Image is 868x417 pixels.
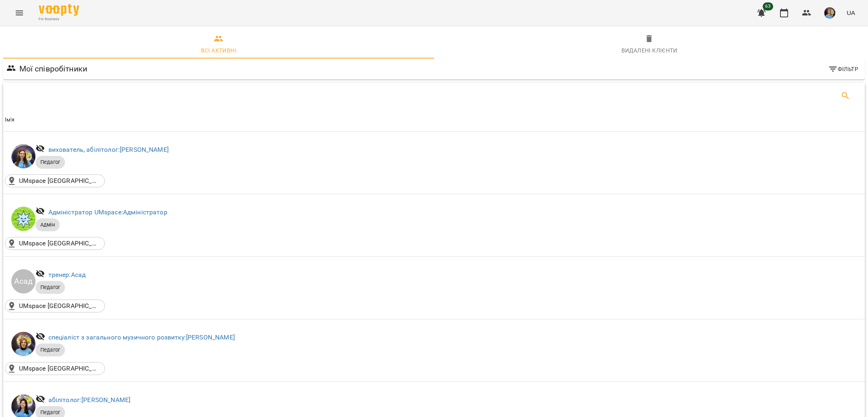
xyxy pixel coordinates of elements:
div: Асад [11,269,36,293]
span: Педагог [36,346,65,354]
a: Адміністратор UMspace:Адміністратор [48,208,167,216]
p: UMspace [GEOGRAPHIC_DATA] [19,364,100,373]
button: Search [836,86,855,105]
button: Menu [10,3,29,23]
a: тренер:Асад [48,271,86,279]
span: Ім'я [5,115,863,125]
img: Бадун Наталія [11,332,36,356]
a: абілітолог:[PERSON_NAME] [48,396,131,404]
div: UMspace Warszawa() [5,237,105,250]
div: Table Toolbar [3,83,865,109]
div: Ім'я [5,115,15,125]
span: Адмін [36,221,60,228]
a: спеціаліст з загального музичного розвитку:[PERSON_NAME] [48,333,235,341]
img: Адміністратор [11,207,36,231]
p: UMspace [GEOGRAPHIC_DATA] [19,176,100,186]
p: UMspace [GEOGRAPHIC_DATA] [19,301,100,311]
p: UMspace [GEOGRAPHIC_DATA] [19,239,100,248]
div: UMspace Warszawa() [5,300,105,312]
span: UA [847,8,855,17]
img: 6b085e1eb0905a9723a04dd44c3bb19c.jpg [824,7,835,19]
img: Ігнатенко Оксана [11,144,36,168]
span: 63 [763,2,773,10]
span: For Business [39,17,79,22]
span: Педагог [36,284,65,291]
button: Фільтр [825,62,862,76]
span: Педагог [36,159,65,166]
div: Sort [5,115,15,125]
img: Voopty Logo [39,4,79,16]
span: Фільтр [828,64,858,74]
span: Педагог [36,409,65,416]
button: UA [843,5,858,20]
a: вихователь, абілітолог:[PERSON_NAME] [48,146,169,153]
div: Всі активні [201,46,236,55]
h6: Мої співробітники [19,63,88,75]
div: Видалені клієнти [621,46,678,55]
div: UMspace Warszawa() [5,174,105,187]
div: UMspace Warszawa() [5,362,105,375]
